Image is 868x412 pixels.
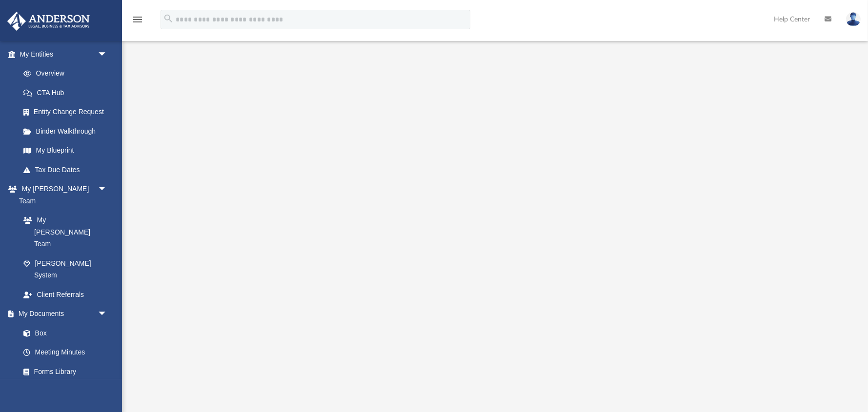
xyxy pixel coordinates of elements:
[98,44,117,64] span: arrow_drop_down
[14,64,122,83] a: Overview
[14,254,117,285] a: [PERSON_NAME] System
[14,160,122,179] a: Tax Due Dates
[14,121,122,141] a: Binder Walkthrough
[7,44,122,64] a: My Entitiesarrow_drop_down
[4,12,93,31] img: Anderson Advisors Platinum Portal
[14,362,112,381] a: Forms Library
[14,343,117,362] a: Meeting Minutes
[14,323,112,343] a: Box
[98,179,117,199] span: arrow_drop_down
[14,141,117,160] a: My Blueprint
[132,19,143,25] a: menu
[846,12,861,26] img: User Pic
[14,83,122,102] a: CTA Hub
[14,285,117,304] a: Client Referrals
[163,13,174,24] i: search
[7,304,117,324] a: My Documentsarrow_drop_down
[132,14,143,25] i: menu
[7,179,117,211] a: My [PERSON_NAME] Teamarrow_drop_down
[14,102,122,122] a: Entity Change Request
[14,211,112,254] a: My [PERSON_NAME] Team
[98,304,117,324] span: arrow_drop_down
